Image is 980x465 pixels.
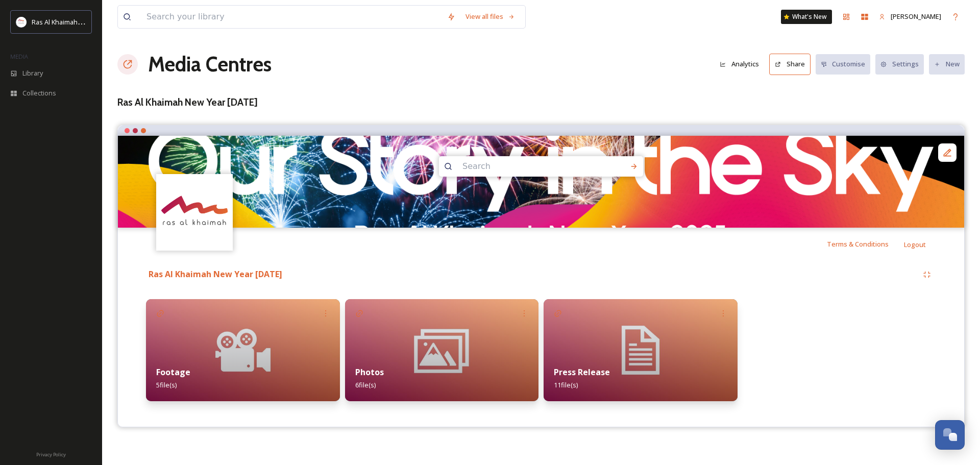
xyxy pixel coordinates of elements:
[22,68,43,78] span: Library
[827,239,889,249] span: Terms & Conditions
[457,155,597,178] input: Search
[32,17,176,27] span: Ras Al Khaimah Tourism Development Authority
[345,299,539,401] img: 04e66755-916e-4cfb-964d-701228f76830.jpg
[355,380,376,389] span: 6 file(s)
[544,299,738,401] img: 6c4ab5f1-6ca5-41e5-b83e-55d5e74ec88b.jpg
[816,54,876,74] a: Customise
[141,6,442,28] input: Search your library
[904,240,926,249] span: Logout
[715,54,764,74] button: Analytics
[781,10,832,24] a: What's New
[158,175,232,249] img: 41d62023-764c-459e-a281-54ac939b3615.jpg
[891,12,941,21] span: [PERSON_NAME]
[929,54,965,74] button: New
[36,448,66,460] a: Privacy Policy
[460,7,520,27] a: View all files
[875,54,924,74] button: Settings
[156,366,190,378] strong: Footage
[827,238,904,250] a: Terms & Conditions
[875,54,929,74] a: Settings
[816,54,871,74] button: Customise
[146,299,340,401] img: cefce417-1f47-4a3d-be02-b66d40cc83f0.jpg
[117,95,965,110] h3: Ras Al Khaimah New Year [DATE]
[156,380,177,389] span: 5 file(s)
[149,268,282,280] strong: Ras Al Khaimah New Year [DATE]
[36,451,66,458] span: Privacy Policy
[874,7,946,27] a: [PERSON_NAME]
[715,54,769,74] a: Analytics
[148,49,272,80] a: Media Centres
[769,54,811,75] button: Share
[554,380,578,389] span: 11 file(s)
[10,53,28,60] span: MEDIA
[22,88,56,98] span: Collections
[554,366,610,378] strong: Press Release
[355,366,384,378] strong: Photos
[16,17,27,27] img: Logo_RAKTDA_RGB-01.png
[935,420,965,450] button: Open Chat
[118,136,964,228] img: 4698_RAKTDA_NYE PROJECT_2AW-Social_1920x1080.png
